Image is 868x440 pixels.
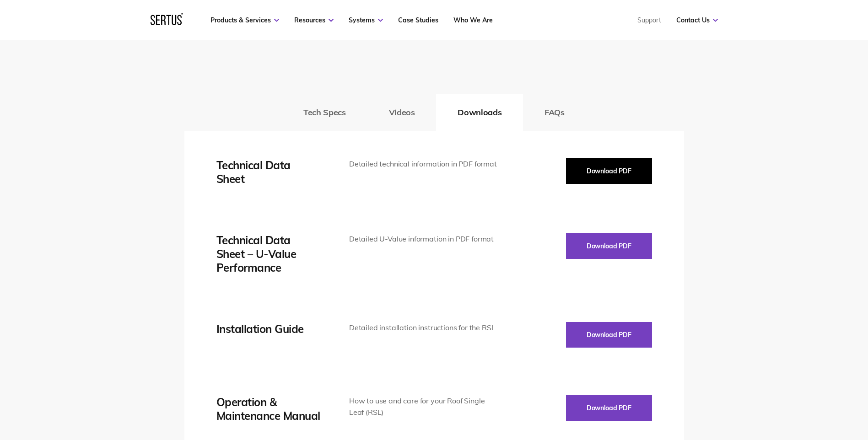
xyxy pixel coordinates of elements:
a: Systems [349,16,383,24]
div: Technical Data Sheet [216,158,322,186]
a: Resources [294,16,334,24]
button: FAQs [523,94,586,131]
div: Operation & Maintenance Manual [216,395,322,423]
div: Installation Guide [216,322,322,336]
iframe: Chat Widget [703,334,868,440]
div: How to use and care for your Roof Single Leaf (RSL) [349,395,501,419]
button: Download PDF [566,158,652,184]
button: Download PDF [566,233,652,259]
button: Download PDF [566,322,652,348]
button: Download PDF [566,395,652,421]
a: Who We Are [453,16,493,24]
div: Technical Data Sheet – U-Value Performance [216,233,322,274]
button: Tech Specs [282,94,367,131]
div: Detailed U-Value information in PDF format [349,233,501,245]
a: Contact Us [676,16,718,24]
div: Detailed installation instructions for the RSL [349,322,501,334]
div: Detailed technical information in PDF format [349,158,501,170]
a: Support [637,16,661,24]
button: Videos [367,94,437,131]
a: Case Studies [398,16,438,24]
a: Products & Services [210,16,279,24]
